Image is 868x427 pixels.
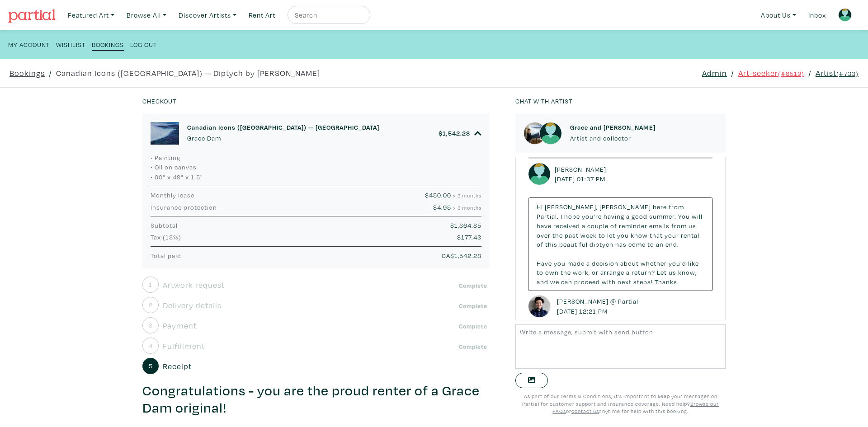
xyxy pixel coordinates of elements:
[9,67,45,79] a: Bookings
[456,281,490,290] span: Complete
[456,301,490,310] span: Complete
[573,268,590,277] span: work,
[615,240,627,249] span: has
[442,251,481,260] span: CA$
[582,221,585,230] span: a
[456,322,490,331] span: Complete
[245,6,279,24] a: Rent Art
[163,319,197,332] span: Payment
[545,268,559,277] span: own
[604,212,624,221] span: having
[56,40,85,49] small: Wishlist
[545,202,598,211] span: [PERSON_NAME],
[610,221,617,230] span: of
[626,212,630,221] span: a
[574,277,600,286] span: proceed
[524,122,546,145] img: phpThumb.php
[515,97,572,105] small: Chat with artist
[130,40,157,49] small: Log Out
[453,204,481,211] small: x 3 months
[567,259,585,267] span: made
[561,277,572,286] span: can
[151,221,178,230] span: Subtotal
[539,122,562,145] img: avatar.png
[628,240,646,249] span: come
[582,212,602,221] span: you're
[607,231,615,239] span: let
[665,231,679,239] span: your
[669,268,676,277] span: us
[151,233,181,241] span: Tax (13%)
[688,259,699,267] span: like
[443,129,470,137] span: 1,542.28
[602,277,616,286] span: with
[632,212,647,221] span: good
[656,240,664,249] span: an
[702,67,727,79] a: Admin
[561,212,562,221] span: I
[92,38,124,51] a: Bookings
[545,240,557,249] span: this
[590,240,613,249] span: diptych
[151,251,181,260] span: Total paid
[778,69,804,78] small: (#6519)
[618,277,632,286] span: next
[669,202,684,211] span: from
[450,221,481,230] span: $
[653,202,667,211] span: here
[632,268,655,277] span: return?
[92,40,124,49] small: Bookings
[453,192,481,199] small: x 3 months
[555,296,638,316] small: [PERSON_NAME] @ Partial [DATE] 12:21 PM
[678,212,690,221] span: You
[537,221,552,230] span: have
[619,221,647,230] span: reminder
[151,122,179,145] img: phpThumb.php
[599,202,651,211] span: [PERSON_NAME]
[570,123,656,131] h6: Grace and [PERSON_NAME]
[631,231,648,239] span: know
[56,38,85,50] a: Wishlist
[599,231,605,239] span: to
[731,67,734,79] span: /
[587,221,609,230] span: couple
[64,6,118,24] a: Featured Art
[571,408,599,414] a: contact us
[681,231,699,239] span: rental
[838,8,852,22] img: avatar.png
[552,231,563,239] span: the
[620,259,639,267] span: about
[555,164,609,184] small: [PERSON_NAME] [DATE] 01:37 PM
[56,67,320,79] a: Canadian Icons ([GEOGRAPHIC_DATA]) -- Diptych by [PERSON_NAME]
[454,251,481,260] span: 1,542.28
[537,268,543,277] span: to
[580,231,597,239] span: week
[689,221,696,230] span: us
[655,277,679,286] span: Thanks.
[461,233,481,241] span: 177.43
[537,202,543,211] span: Hi
[692,212,703,221] span: will
[617,231,629,239] span: you
[151,172,481,182] li: • 60" x 48" x 1.5"
[649,212,676,221] span: summer.
[142,382,490,417] h3: Congratulations - you are the proud renter of a Grace Dam original!
[123,6,170,24] a: Browse All
[187,123,379,143] a: Canadian Icons ([GEOGRAPHIC_DATA]) -- [GEOGRAPHIC_DATA] Grace Dam
[671,221,687,230] span: from
[537,240,543,249] span: of
[641,259,667,267] span: whether
[522,393,719,414] small: As part of our Terms & Conditions, it's important to keep your messages on Partial for customer s...
[439,129,481,137] a: $1,542.28
[537,277,548,286] span: and
[454,221,481,230] span: 1,364.85
[570,133,656,143] p: Artist and collector
[425,191,451,199] span: $450.00
[149,343,153,349] small: 4
[650,231,663,239] span: that
[836,69,859,78] small: (#733)
[151,203,217,211] span: Insurance protection
[554,259,566,267] span: you
[8,40,50,49] small: My Account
